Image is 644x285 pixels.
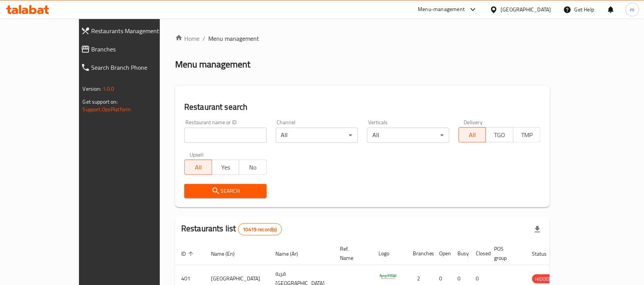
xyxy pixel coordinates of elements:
[184,128,267,143] input: Search for restaurant name or ID..
[175,34,200,43] a: Home
[184,184,267,198] button: Search
[103,84,114,94] span: 1.0.0
[501,5,551,14] div: [GEOGRAPHIC_DATA]
[242,162,264,173] span: No
[276,128,358,143] div: All
[528,220,547,239] div: Export file
[630,5,635,14] span: m
[367,128,449,143] div: All
[212,160,240,175] button: Yes
[462,130,483,141] span: All
[532,249,557,258] span: Status
[452,242,470,265] th: Busy
[175,58,250,70] h2: Menu management
[208,34,259,43] span: Menu management
[92,26,180,35] span: Restaurants Management
[83,84,101,94] span: Version:
[175,34,550,43] nav: breadcrumb
[184,101,541,113] h2: Restaurant search
[532,274,555,283] div: HIDDEN
[486,127,514,142] button: TGO
[494,244,517,263] span: POS group
[181,223,282,235] h2: Restaurants list
[181,249,196,258] span: ID
[459,127,486,142] button: All
[215,162,237,173] span: Yes
[92,45,180,54] span: Branches
[239,160,267,175] button: No
[489,130,510,141] span: TGO
[407,242,433,265] th: Branches
[75,22,187,40] a: Restaurants Management
[340,244,363,263] span: Ref. Name
[184,160,212,175] button: All
[203,34,205,43] li: /
[470,242,488,265] th: Closed
[372,242,407,265] th: Logo
[532,275,555,283] span: HIDDEN
[211,249,245,258] span: Name (En)
[190,152,204,157] label: Upsell
[92,63,180,72] span: Search Branch Phone
[83,97,118,107] span: Get support on:
[275,249,308,258] span: Name (Ar)
[83,104,131,114] a: Support.OpsPlatform
[418,5,465,14] div: Menu-management
[190,186,261,196] span: Search
[238,223,282,235] div: Total records count
[517,130,538,141] span: TMP
[75,58,187,77] a: Search Branch Phone
[238,226,282,233] span: 10419 record(s)
[433,242,452,265] th: Open
[464,120,483,125] label: Delivery
[75,40,187,58] a: Branches
[513,127,541,142] button: TMP
[188,162,209,173] span: All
